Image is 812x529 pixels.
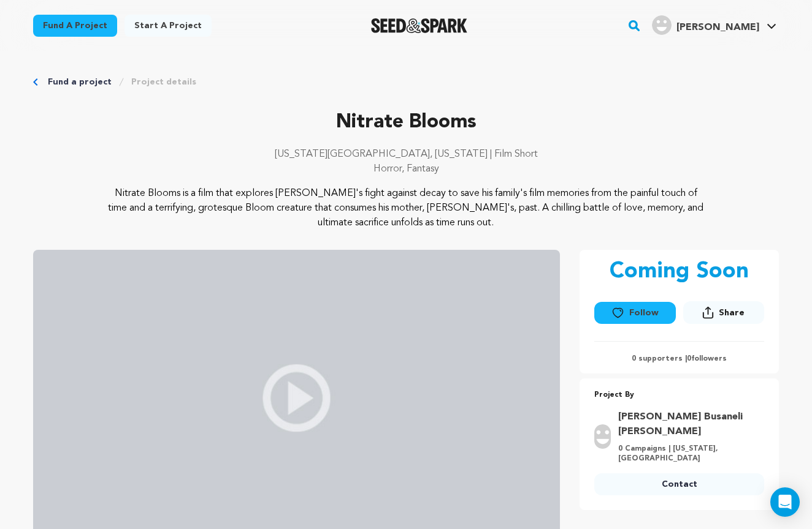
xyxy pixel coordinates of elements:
span: Share [719,307,745,319]
div: Gabriel Busaneli S.'s Profile [652,15,759,35]
a: Contact [594,473,764,495]
img: user.png [652,15,672,35]
a: Start a project [124,15,212,37]
p: Project By [594,388,764,402]
p: Nitrate Blooms [33,108,779,137]
a: Gabriel Busaneli S.'s Profile [649,13,779,35]
button: Follow [594,302,675,324]
p: [US_STATE][GEOGRAPHIC_DATA], [US_STATE] | Film Short [33,147,779,162]
img: user.png [594,424,610,449]
a: Project details [131,76,196,88]
div: Breadcrumb [33,76,779,88]
div: Open Intercom Messenger [770,487,800,517]
img: Seed&Spark Logo Dark Mode [371,18,467,33]
p: 0 Campaigns | [US_STATE], [GEOGRAPHIC_DATA] [618,444,757,463]
a: Fund a project [48,76,112,88]
a: Seed&Spark Homepage [371,18,467,33]
p: 0 supporters | followers [594,354,764,364]
span: Share [683,301,764,329]
a: Goto Gabriel Busaneli Silva profile [618,410,757,439]
button: Share [683,301,764,324]
a: Fund a project [33,15,117,37]
span: 0 [687,355,691,362]
p: Coming Soon [610,260,749,284]
p: Nitrate Blooms is a film that explores [PERSON_NAME]'s fight against decay to save his family's f... [108,186,705,230]
span: Gabriel Busaneli S.'s Profile [649,13,779,39]
p: Horror, Fantasy [33,162,779,176]
span: [PERSON_NAME] [676,23,759,32]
